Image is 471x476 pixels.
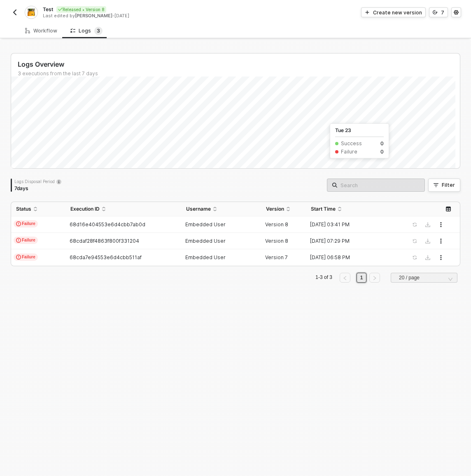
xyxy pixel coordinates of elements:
[314,273,333,283] li: 1-3 of 3
[357,273,366,283] li: 1
[70,238,139,244] span: 68cdaf28f4863f800f331204
[338,273,352,283] li: Previous Page
[14,179,61,184] div: Logs Disposal Period
[28,9,35,16] img: integration-icon
[14,237,38,244] span: Failure
[396,273,452,282] input: Page Size
[14,220,38,228] span: Failure
[306,254,396,261] div: [DATE] 06:58 PM
[97,28,100,34] span: 3
[43,6,53,13] span: Test
[306,202,402,216] th: Start Time
[43,13,235,19] div: Last edited by - [DATE]
[16,221,21,226] span: icon-exclamation
[70,206,100,212] span: Execution ID
[442,182,455,188] div: Filter
[181,202,261,216] th: Username
[311,206,336,212] span: Start Time
[343,276,347,281] span: left
[18,60,460,69] div: Logs Overview
[265,254,288,260] span: Version 7
[265,238,288,244] span: Version 8
[265,221,288,228] span: Version 8
[446,207,451,211] span: icon-table
[186,206,211,212] span: Username
[65,202,181,216] th: Execution ID
[373,9,422,16] div: Create new version
[372,276,377,281] span: right
[365,10,370,15] span: icon-play
[399,272,452,284] span: 20 / page
[368,273,381,283] li: Next Page
[70,254,142,260] span: 68cda7e94553e6d4cbb511af
[16,255,21,260] span: icon-exclamation
[70,221,145,228] span: 68d16e404553e6d4cbb7ab0d
[185,254,226,260] span: Embedded User
[11,202,65,216] th: Status
[16,206,31,212] span: Status
[433,10,438,15] span: icon-versioning
[261,202,306,216] th: Version
[14,253,38,261] span: Failure
[391,273,457,286] div: Page Size
[454,10,459,15] span: icon-settings
[306,238,396,244] div: [DATE] 07:29 PM
[18,70,460,77] div: 3 executions from the last 7 days
[306,221,396,228] div: [DATE] 03:41 PM
[340,273,350,283] button: left
[16,238,21,243] span: icon-exclamation
[75,13,112,19] span: [PERSON_NAME]
[340,181,420,190] input: Search
[185,221,226,228] span: Embedded User
[25,28,57,34] div: Workflow
[441,9,444,16] div: 7
[56,6,106,13] div: Released • Version 8
[70,27,103,35] div: Logs
[12,9,18,16] img: back
[358,273,366,282] a: 1
[429,7,448,17] button: 7
[94,27,103,35] sup: 3
[14,185,61,192] div: 7 days
[361,7,426,17] button: Create new version
[266,206,284,212] span: Version
[10,7,20,17] button: back
[185,238,226,244] span: Embedded User
[428,179,460,192] button: Filter
[369,273,380,283] button: right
